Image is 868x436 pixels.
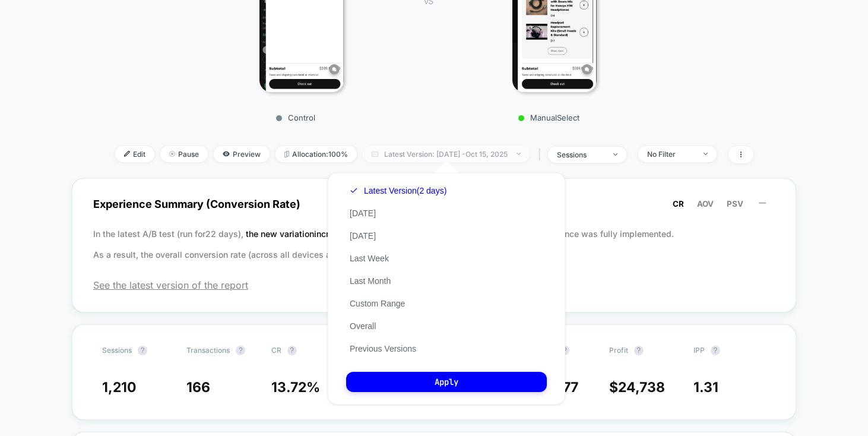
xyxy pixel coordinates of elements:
button: ? [287,346,297,355]
span: the new variation increased the conversion rate (CR) by 4.50 % [246,229,492,239]
span: PSV [727,199,743,208]
button: ? [634,346,644,355]
span: Sessions [102,346,132,355]
button: CR [669,198,688,209]
span: AOV [697,199,714,208]
span: 166 [186,379,210,396]
span: IPP [693,346,705,355]
span: Experience Summary (Conversion Rate) [93,191,775,217]
button: PSV [723,198,747,209]
button: ? [138,346,147,355]
img: end [517,153,521,155]
button: [DATE] [346,208,379,219]
button: Custom Range [346,298,408,309]
span: | [536,146,548,163]
div: No Filter [647,150,695,159]
span: CR [271,346,281,355]
div: sessions [557,150,604,159]
span: Allocation: 100% [275,146,357,162]
p: Control [192,113,400,122]
button: ? [711,346,720,355]
img: calendar [372,151,378,157]
span: Latest Version: [DATE] - Oct 15, 2025 [363,146,530,162]
span: 13.72 % [271,379,320,396]
button: Apply [346,372,547,392]
button: ? [236,346,245,355]
img: rebalance [284,151,289,157]
span: Profit [609,346,628,355]
span: 1.31 [693,379,718,396]
p: ManualSelect [445,113,652,122]
span: 24,738 [618,379,665,396]
button: Previous Versions [346,343,420,354]
button: [DATE] [346,230,379,241]
span: Edit [115,146,154,162]
img: end [613,153,617,156]
span: Transactions [186,346,230,355]
img: edit [124,151,130,157]
span: Preview [214,146,270,162]
button: Latest Version(2 days) [346,185,450,196]
img: end [704,153,708,155]
span: CR [673,199,684,208]
button: AOV [693,198,717,209]
span: See the latest version of the report [93,279,775,291]
img: end [169,151,175,157]
button: Last Week [346,253,392,264]
span: 1,210 [102,379,137,396]
span: $ [609,379,665,396]
span: Pause [160,146,208,162]
p: In the latest A/B test (run for 22 days), before the experience was fully implemented. As a resul... [93,223,775,265]
button: Last Month [346,276,394,286]
button: Overall [346,321,379,331]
